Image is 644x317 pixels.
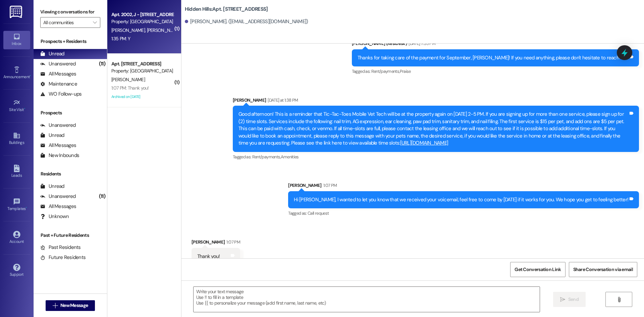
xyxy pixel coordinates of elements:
[93,20,97,25] i: 
[252,154,281,160] span: Rent/payments ,
[371,68,400,74] span: Rent/payments ,
[40,213,69,220] div: Unknown
[568,296,579,303] span: Send
[40,142,76,149] div: All Messages
[43,17,90,28] input: All communities
[40,193,76,200] div: Unanswered
[3,196,30,214] a: Templates •
[97,59,107,69] div: (11)
[573,266,633,273] span: Share Conversation via email
[40,122,76,129] div: Unanswered
[288,182,639,191] div: [PERSON_NAME]
[352,66,639,76] div: Tagged as:
[34,109,107,116] div: Prospects
[3,130,30,148] a: Buildings
[40,183,64,190] div: Unread
[40,244,81,251] div: Past Residents
[400,140,448,146] a: [URL][DOMAIN_NAME]
[197,253,220,260] div: Thank you!
[24,106,25,111] span: •
[560,297,565,302] i: 
[111,18,173,25] div: Property: [GEOGRAPHIC_DATA]
[34,232,107,239] div: Past + Future Residents
[10,6,23,18] img: ResiDesk Logo
[111,11,173,18] div: Apt. 2002, J - [STREET_ADDRESS]
[34,170,107,177] div: Residents
[281,154,299,160] span: Amenities
[111,60,173,67] div: Apt. [STREET_ADDRESS]
[407,40,435,47] div: [DATE] 7:53 PM
[352,40,639,49] div: [PERSON_NAME] (ResiDesk)
[288,208,639,218] div: Tagged as:
[111,93,174,101] div: Archived on [DATE]
[553,292,586,307] button: Send
[111,76,145,83] span: [PERSON_NAME]
[294,196,628,203] div: Hi [PERSON_NAME], I wanted to let you know that we received your voicemail, feel free to come by ...
[40,7,100,17] label: Viewing conversations for
[40,132,64,139] div: Unread
[510,262,565,277] button: Get Conversation Link
[358,54,628,61] div: Thanks for taking care of the payment for September, [PERSON_NAME]! If you need anything, please ...
[111,27,147,33] span: [PERSON_NAME]
[238,111,628,147] div: Good afternoon! This is a reminder that Tic-Tac-Toes Mobile Vet Tech will be at the property agai...
[185,6,268,13] b: Hidden Hills: Apt. [STREET_ADDRESS]
[40,203,76,210] div: All Messages
[53,303,58,308] i: 
[147,27,180,33] span: [PERSON_NAME]
[185,18,308,25] div: [PERSON_NAME]. ([EMAIL_ADDRESS][DOMAIN_NAME])
[3,262,30,280] a: Support
[569,262,637,277] button: Share Conversation via email
[30,73,31,78] span: •
[60,302,88,309] span: New Message
[233,97,639,106] div: [PERSON_NAME]
[3,229,30,247] a: Account
[46,300,95,311] button: New Message
[266,97,298,104] div: [DATE] at 1:38 PM
[3,163,30,181] a: Leads
[233,152,639,162] div: Tagged as:
[515,266,561,273] span: Get Conversation Link
[26,205,27,210] span: •
[616,297,622,302] i: 
[40,70,76,77] div: All Messages
[40,50,64,57] div: Unread
[34,38,107,45] div: Prospects + Residents
[97,191,107,202] div: (11)
[40,81,77,88] div: Maintenance
[400,68,411,74] span: Praise
[111,67,173,74] div: Property: [GEOGRAPHIC_DATA]
[40,152,79,159] div: New Inbounds
[40,254,86,261] div: Future Residents
[322,182,337,189] div: 1:07 PM
[111,36,130,42] div: 1:35 PM: Y
[40,60,76,67] div: Unanswered
[40,91,82,98] div: WO Follow-ups
[192,239,240,248] div: [PERSON_NAME]
[225,239,240,246] div: 1:07 PM
[3,31,30,49] a: Inbox
[111,85,149,91] div: 1:07 PM: Thank you!
[3,97,30,115] a: Site Visit •
[308,210,329,216] span: Call request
